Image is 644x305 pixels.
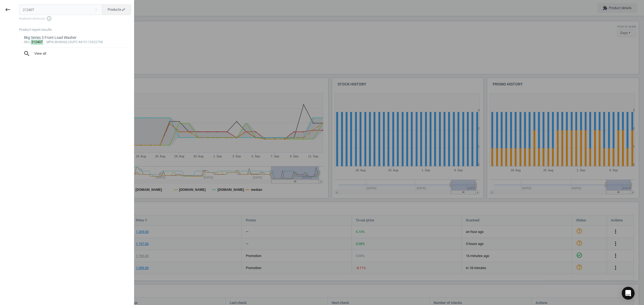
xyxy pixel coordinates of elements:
[71,40,78,44] span: upc
[24,35,127,40] div: 8kg Series 3 Front Load Washer
[46,16,52,21] i: info_outline
[24,40,127,44] div: : :WH8060J3 :9415112922798
[19,4,103,15] input: Enter the SKU or product name
[19,27,134,32] div: Product report results
[31,40,43,45] mark: 212407
[622,287,635,300] div: Open Intercom Messenger
[92,7,100,12] button: Close
[102,4,131,15] button: Productsswap_horiz
[23,50,30,57] i: search
[121,8,126,12] i: swap_horiz
[46,40,54,44] span: mpn
[24,40,30,44] span: sku
[19,16,131,21] span: Keyboard shortcuts
[19,48,131,59] button: searchView all
[108,7,126,12] span: Products
[2,3,14,16] button: keyboard_backspace
[5,6,11,13] i: keyboard_backspace
[23,50,127,57] span: View all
